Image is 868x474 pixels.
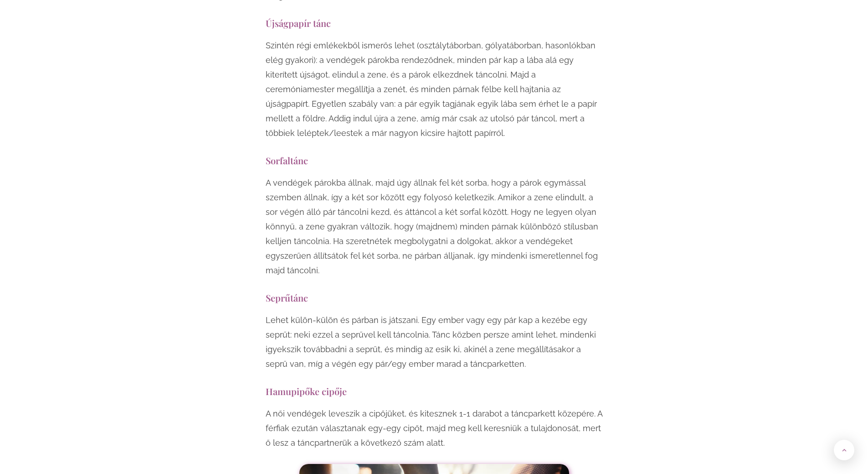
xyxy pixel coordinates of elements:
p: A női vendégek leveszik a cipőjüket, és kitesznek 1-1 darabot a táncparkett közepére. A férfiak e... [266,406,603,450]
h3: Sorfaltánc [266,154,603,167]
p: Szintén régi emlékekből ismerős lehet (osztálytáborban, gólyatáborban, hasonlókban elég gyakori):... [266,38,603,141]
h3: Újságpapír tánc [266,17,603,29]
p: A vendégek párokba állnak, majd úgy állnak fel két sorba, hogy a párok egymással szemben állnak, ... [266,176,603,278]
h3: Seprűtánc [266,292,603,304]
p: Lehet külön-külön és párban is játszani. Egy ember vagy egy pár kap a kezébe egy seprűt: neki ezz... [266,313,603,371]
h3: Hamupipőke cipője [266,385,603,397]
